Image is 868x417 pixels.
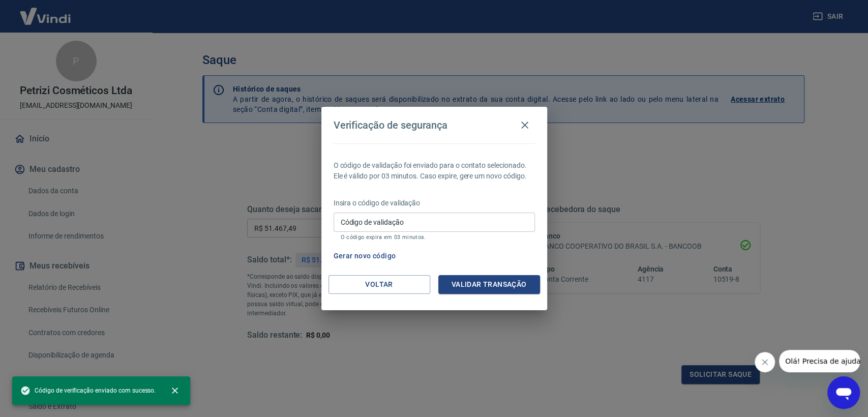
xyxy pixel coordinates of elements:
[334,160,535,182] p: O código de validação foi enviado para o contato selecionado. Ele é válido por 03 minutos. Caso e...
[328,275,430,294] button: Voltar
[330,247,400,265] button: Gerar novo código
[20,385,156,396] span: Código de verificação enviado com sucesso.
[334,198,535,208] p: Insira o código de validação
[438,275,540,294] button: Validar transação
[6,7,85,15] span: Olá! Precisa de ajuda?
[164,379,186,402] button: close
[341,234,528,241] p: O código expira em 03 minutos.
[827,376,860,409] iframe: Botão para abrir a janela de mensagens
[779,350,860,372] iframe: Mensagem da empresa
[334,119,448,131] h4: Verificação de segurança
[755,352,775,372] iframe: Fechar mensagem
